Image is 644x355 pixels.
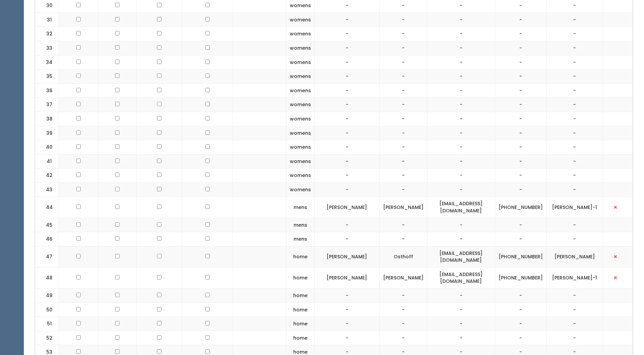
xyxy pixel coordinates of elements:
td: 51 [35,317,59,331]
td: - [546,289,603,303]
td: 40 [35,140,59,155]
td: 42 [35,168,59,183]
td: - [379,55,427,69]
td: - [495,41,546,55]
td: - [546,27,603,41]
td: 32 [35,27,59,41]
td: womens [286,140,314,155]
td: [PERSON_NAME] [546,246,603,267]
td: [EMAIL_ADDRESS][DOMAIN_NAME] [427,197,495,218]
td: - [427,182,495,197]
td: - [314,303,379,317]
td: - [495,218,546,232]
td: - [546,98,603,112]
td: womens [286,168,314,183]
td: 52 [35,331,59,345]
td: home [286,331,314,345]
td: [PHONE_NUMBER] [495,267,546,288]
td: 47 [35,246,59,267]
td: - [495,112,546,126]
td: - [495,289,546,303]
td: Osthoff [379,246,427,267]
td: - [314,112,379,126]
td: - [314,69,379,84]
td: - [379,112,427,126]
td: [PERSON_NAME]-1 [546,267,603,288]
td: - [314,83,379,98]
td: - [427,331,495,345]
td: home [286,303,314,317]
td: womens [286,13,314,27]
td: 50 [35,303,59,317]
td: - [314,55,379,69]
td: 49 [35,289,59,303]
td: - [427,140,495,155]
td: - [495,13,546,27]
td: - [314,168,379,183]
td: - [314,289,379,303]
td: 36 [35,83,59,98]
td: womens [286,55,314,69]
td: [PERSON_NAME] [314,197,379,218]
td: 34 [35,55,59,69]
td: - [379,289,427,303]
td: - [546,218,603,232]
td: - [427,168,495,183]
td: 43 [35,182,59,197]
td: [PHONE_NUMBER] [495,197,546,218]
td: 39 [35,126,59,140]
td: - [495,83,546,98]
td: - [314,331,379,345]
td: - [546,140,603,155]
td: mens [286,197,314,218]
td: - [495,126,546,140]
td: - [495,232,546,246]
td: - [427,232,495,246]
td: - [546,112,603,126]
td: - [379,154,427,168]
td: - [427,289,495,303]
td: - [379,331,427,345]
td: womens [286,69,314,84]
td: - [546,126,603,140]
td: - [379,13,427,27]
td: - [427,69,495,84]
td: [PERSON_NAME] [314,267,379,288]
td: - [314,218,379,232]
td: [EMAIL_ADDRESS][DOMAIN_NAME] [427,246,495,267]
td: home [286,289,314,303]
td: - [495,182,546,197]
td: - [546,55,603,69]
td: home [286,246,314,267]
td: - [495,69,546,84]
td: 45 [35,218,59,232]
td: mens [286,232,314,246]
td: 33 [35,41,59,55]
td: - [379,126,427,140]
td: - [379,303,427,317]
td: - [379,182,427,197]
td: [PERSON_NAME] [314,246,379,267]
td: - [314,182,379,197]
td: - [314,154,379,168]
td: - [427,218,495,232]
td: - [546,331,603,345]
td: - [314,98,379,112]
td: - [379,41,427,55]
td: - [314,140,379,155]
td: home [286,267,314,288]
td: womens [286,83,314,98]
td: - [379,27,427,41]
td: - [379,218,427,232]
td: - [379,83,427,98]
td: - [495,98,546,112]
td: - [314,41,379,55]
td: - [495,27,546,41]
td: - [546,69,603,84]
td: - [546,154,603,168]
td: - [427,55,495,69]
td: 44 [35,197,59,218]
td: - [546,168,603,183]
td: 48 [35,267,59,288]
td: - [427,83,495,98]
